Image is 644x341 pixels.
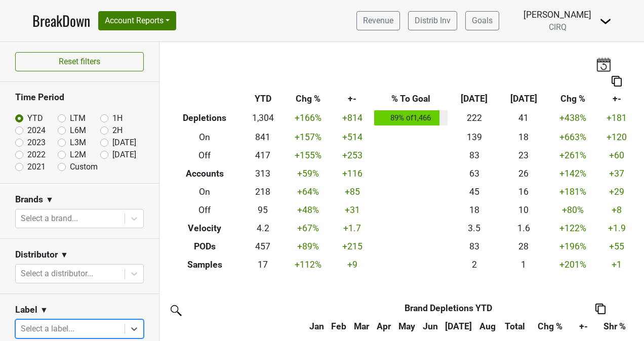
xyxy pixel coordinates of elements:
img: Dropdown Menu [599,15,612,27]
td: 2 [450,255,499,274]
td: 63 [450,164,499,183]
td: +116 [333,164,372,183]
label: [DATE] [112,149,136,161]
td: 841 [242,128,284,146]
td: 1,304 [242,108,284,129]
td: +8 [597,201,636,219]
th: Depletions [167,108,242,129]
td: +80 % [548,201,597,219]
td: +201 % [548,255,597,274]
th: Shr %: activate to sort column ascending [598,317,631,335]
td: +181 [597,108,636,129]
th: &nbsp;: activate to sort column ascending [167,317,306,335]
td: +37 [597,164,636,183]
td: +1.9 [597,219,636,237]
td: +196 % [548,237,597,255]
td: 313 [242,164,284,183]
th: On [167,128,242,146]
th: Jun: activate to sort column ascending [419,317,441,335]
img: Copy to clipboard [595,304,606,314]
th: Jan: activate to sort column ascending [306,317,328,335]
img: Copy to clipboard [612,76,622,87]
span: ▼ [46,194,54,206]
td: +112 % [284,255,333,274]
h3: Distributor [15,249,58,260]
th: May: activate to sort column ascending [395,317,420,335]
td: 23 [499,146,548,164]
label: YTD [27,112,43,124]
td: 83 [450,237,499,255]
h3: Time Period [15,92,144,103]
button: Account Reports [98,11,176,30]
td: 218 [242,183,284,201]
td: +253 [333,146,372,164]
label: L3M [70,137,86,149]
th: Chg % [284,90,333,108]
img: last_updated_date [596,57,611,71]
th: [DATE] [499,90,548,108]
label: 2021 [27,161,46,173]
td: 26 [499,164,548,183]
td: +155 % [284,146,333,164]
h3: Brands [15,194,43,205]
label: Custom [70,161,98,173]
td: +1 [597,255,636,274]
td: +48 % [284,201,333,219]
td: +67 % [284,219,333,237]
td: +157 % [284,128,333,146]
td: +122 % [548,219,597,237]
div: [PERSON_NAME] [524,8,591,21]
label: 2022 [27,149,46,161]
h3: Label [15,305,37,315]
label: [DATE] [112,137,136,149]
th: Chg % [548,90,597,108]
th: Total: activate to sort column ascending [499,317,531,335]
span: CIRQ [549,22,567,32]
img: filter [167,302,183,318]
th: Feb: activate to sort column ascending [328,317,349,335]
a: Revenue [356,11,400,30]
label: L6M [70,124,86,137]
th: Brand Depletions YTD [328,299,569,317]
label: 1H [112,112,123,124]
td: +120 [597,128,636,146]
td: +60 [597,146,636,164]
th: Velocity [167,219,242,237]
th: Off [167,146,242,164]
td: +663 % [548,128,597,146]
td: 95 [242,201,284,219]
a: BreakDown [32,10,90,31]
th: Mar: activate to sort column ascending [350,317,373,335]
td: 16 [499,183,548,201]
th: +-: activate to sort column ascending [569,317,597,335]
th: Chg %: activate to sort column ascending [531,317,570,335]
th: % To Goal [372,90,450,108]
th: PODs [167,237,242,255]
td: +9 [333,255,372,274]
td: 83 [450,146,499,164]
td: 18 [499,128,548,146]
td: +1.7 [333,219,372,237]
th: [DATE] [450,90,499,108]
td: +59 % [284,164,333,183]
td: +31 [333,201,372,219]
th: Aug: activate to sort column ascending [476,317,499,335]
td: +814 [333,108,372,129]
td: 139 [450,128,499,146]
th: Accounts [167,164,242,183]
td: +64 % [284,183,333,201]
td: 4.2 [242,219,284,237]
a: Distrib Inv [408,11,457,30]
th: +- [333,90,372,108]
td: +29 [597,183,636,201]
th: +- [597,90,636,108]
label: 2023 [27,137,46,149]
td: 10 [499,201,548,219]
th: On [167,183,242,201]
button: Reset filters [15,52,144,71]
td: 1 [499,255,548,274]
td: 45 [450,183,499,201]
td: +55 [597,237,636,255]
td: 28 [499,237,548,255]
td: +85 [333,183,372,201]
